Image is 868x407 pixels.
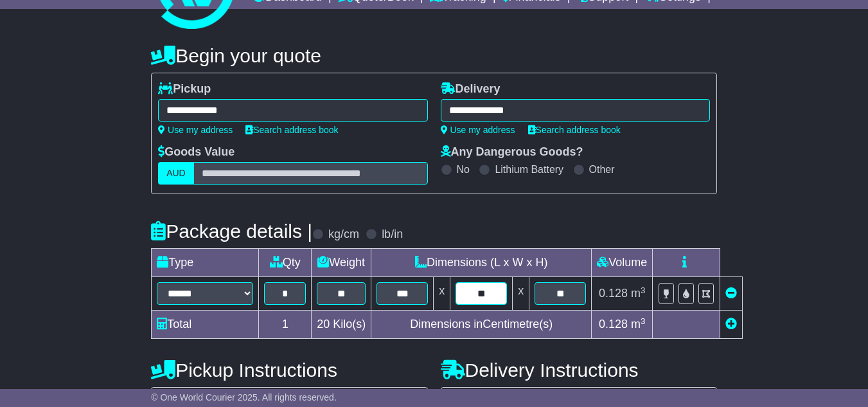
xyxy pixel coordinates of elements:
a: Search address book [245,125,338,135]
td: Dimensions in Centimetre(s) [371,311,592,339]
label: Any Dangerous Goods? [441,145,583,159]
a: Search address book [528,125,621,135]
td: x [513,277,529,311]
label: lb/in [382,228,403,242]
td: Type [152,249,259,277]
label: Goods Value [158,145,235,159]
label: No [457,163,470,176]
h4: Pickup Instructions [151,359,427,381]
td: Dimensions (L x W x H) [371,249,592,277]
td: Volume [592,249,653,277]
h4: Delivery Instructions [441,359,717,381]
sup: 3 [641,285,646,295]
a: Use my address [158,125,233,135]
span: 20 [317,318,330,330]
a: Remove this item [725,287,737,300]
a: Add new item [725,318,737,330]
span: m [631,318,646,330]
label: Delivery [441,82,500,96]
a: Use my address [441,125,515,135]
td: 1 [259,311,312,339]
h4: Begin your quote [151,45,717,66]
span: 0.128 [599,318,628,330]
td: Qty [259,249,312,277]
sup: 3 [641,316,646,326]
label: AUD [158,162,194,185]
td: Kilo(s) [312,311,371,339]
span: © One World Courier 2025. All rights reserved. [151,392,337,402]
label: kg/cm [328,228,359,242]
label: Pickup [158,82,211,96]
td: Weight [312,249,371,277]
td: Total [152,311,259,339]
label: Lithium Battery [495,163,563,176]
h4: Package details | [151,221,312,242]
span: 0.128 [599,287,628,300]
span: m [631,287,646,300]
td: x [434,277,450,311]
label: Other [589,163,615,176]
